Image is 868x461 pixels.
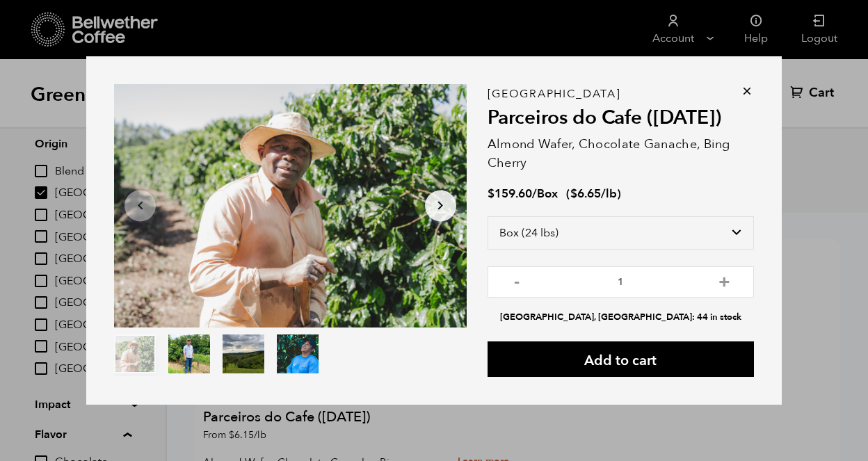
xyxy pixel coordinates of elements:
[488,186,532,202] bdi: 159.60
[488,135,754,172] p: Almond Wafer, Chocolate Ganache, Bing Cherry
[488,106,754,130] h2: Parceiros do Cafe ([DATE])
[488,311,754,324] li: [GEOGRAPHIC_DATA], [GEOGRAPHIC_DATA]: 44 in stock
[488,341,754,377] button: Add to cart
[601,186,617,202] span: /lb
[532,186,537,202] span: /
[570,186,601,202] bdi: 6.65
[508,273,526,287] button: -
[537,186,558,202] span: Box
[566,186,621,202] span: ( )
[570,186,577,202] span: $
[716,273,733,287] button: +
[488,186,495,202] span: $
